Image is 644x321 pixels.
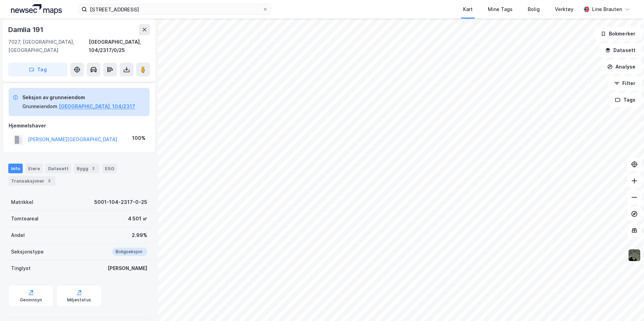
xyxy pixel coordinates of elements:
[45,164,71,173] div: Datasett
[8,38,89,54] div: 7027, [GEOGRAPHIC_DATA], [GEOGRAPHIC_DATA]
[20,297,42,303] div: Geoinnsyn
[87,4,262,14] input: Søk på adresse, matrikkel, gårdeiere, leietakere eller personer
[11,248,44,256] div: Seksjonstype
[8,24,45,35] div: Damlia 191
[108,264,147,272] div: [PERSON_NAME]
[610,288,644,321] iframe: Chat Widget
[608,76,641,90] button: Filter
[11,4,62,14] img: logo.a4113a55bc3d86da70a041830d287a7e.svg
[11,264,31,272] div: Tinglyst
[592,5,622,13] div: Line Brauten
[9,122,150,130] div: Hjemmelshaver
[609,93,641,107] button: Tags
[8,164,23,173] div: Info
[11,231,25,239] div: Andel
[59,102,135,111] button: [GEOGRAPHIC_DATA], 104/2317
[610,288,644,321] div: Kontrollprogram for chat
[22,102,57,111] div: Grunneiendom
[89,38,150,54] div: [GEOGRAPHIC_DATA], 104/2317/0/25
[90,165,97,172] div: 2
[528,5,540,13] div: Bolig
[128,215,147,223] div: 4 501 ㎡
[8,63,67,76] button: Tag
[555,5,573,13] div: Verktøy
[67,297,91,303] div: Miljøstatus
[102,164,117,173] div: ESG
[22,93,135,102] div: Seksjon av grunneiendom
[595,27,641,41] button: Bokmerker
[11,215,39,223] div: Tomteareal
[11,198,33,206] div: Matrikkel
[601,60,641,74] button: Analyse
[46,177,53,184] div: 3
[132,231,147,239] div: 2.99%
[488,5,513,13] div: Mine Tags
[8,176,55,186] div: Transaksjoner
[25,164,43,173] div: Eiere
[463,5,473,13] div: Kart
[94,198,147,206] div: 5001-104-2317-0-25
[628,249,641,262] img: 9k=
[132,134,146,142] div: 100%
[74,164,99,173] div: Bygg
[599,43,641,57] button: Datasett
